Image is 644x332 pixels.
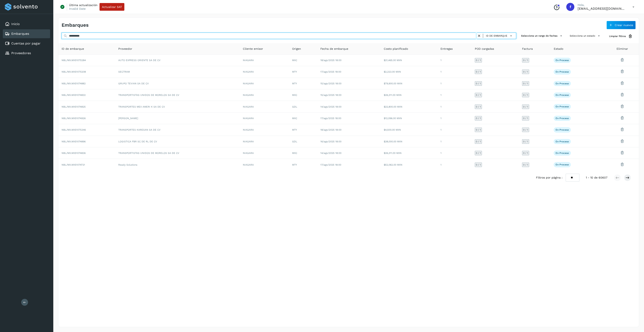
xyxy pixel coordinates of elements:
[606,33,636,40] button: Limpiar filtros
[476,59,481,61] span: 0 / 1
[62,22,89,28] h4: Embarques
[437,147,472,159] td: 1
[62,140,86,143] span: NBL/MX.MX51074896
[62,70,86,73] span: NBL/MX.MX51075208
[476,106,481,108] span: 0 / 1
[289,66,317,78] td: MTY
[320,105,341,108] span: 14/ago/2025 18:00
[240,78,289,89] td: NIAGARA
[11,41,41,45] a: Cuentas por pagar
[289,89,317,101] td: MXC
[240,89,289,101] td: NIAGARA
[381,78,437,89] td: $79,900.00 MXN
[320,59,341,62] span: 18/ago/2025 18:00
[62,59,86,62] span: NBL/MX.MX51075284
[115,113,240,124] td: [PERSON_NAME]
[240,66,289,78] td: NIAGARA
[437,55,472,66] td: 1
[11,32,29,36] a: Embarques
[62,128,86,131] span: NBL/MX.MX51075346
[320,152,341,154] span: 14/ago/2025 18:00
[556,140,569,143] p: En proceso
[3,29,50,38] div: Embarques
[3,20,50,29] div: Inicio
[320,140,341,143] span: 16/ago/2025 18:00
[556,94,569,96] p: En proceso
[476,71,481,73] span: 0 / 1
[115,66,240,78] td: SECTRAM
[115,55,240,66] td: AUTO EXPRESS ORIENTE SA DE CV
[615,24,633,26] span: Crear nuevos
[381,89,437,101] td: $26,311.00 MXN
[62,117,86,120] span: NBL/MX.MX51074926
[437,78,472,89] td: 1
[320,94,341,96] span: 15/ago/2025 18:00
[609,34,626,38] span: Limpiar filtros
[617,47,628,51] span: Eliminar
[523,129,528,131] span: 0 / 1
[476,82,481,85] span: 0 / 1
[556,128,569,131] p: En proceso
[381,159,437,170] td: $52,062.00 MXN
[437,136,472,147] td: 1
[437,159,472,170] td: 1
[289,78,317,89] td: MTY
[476,152,481,154] span: 0 / 1
[381,101,437,112] td: $22,800.00 MXN
[556,82,569,85] p: En proceso
[586,176,607,180] span: 1 - 10 de 60607
[437,113,472,124] td: 1
[523,164,528,166] span: 0 / 1
[437,101,472,112] td: 1
[102,5,122,8] span: Actualizar SAT
[381,147,437,159] td: $26,311.00 MXN
[320,117,341,120] span: 17/ago/2025 18:00
[556,152,569,154] p: En proceso
[3,49,50,58] div: Proveedores
[62,152,86,154] span: NBL/MX.MX51074836
[62,105,86,108] span: NBL/MX.MX51074825
[320,128,341,131] span: 18/ago/2025 18:00
[289,101,317,112] td: GDL
[62,82,86,85] span: NBL/MX.MX51074882
[556,70,569,73] p: En proceso
[523,71,528,73] span: 0 / 1
[115,159,240,170] td: Ready Solutions
[115,78,240,89] td: GRUPO TEVIAN SA DE CV
[523,140,528,143] span: 0 / 1
[115,89,240,101] td: TRANSPORTISTAS UNIDOS DE MORELOS SA DE CV
[381,136,437,147] td: $38,000.00 MXN
[536,176,562,180] span: Filtros por página :
[62,94,86,96] span: NBL/MX.MX51074832
[62,47,84,51] span: ID de embarque
[523,94,528,96] span: 0 / 1
[240,124,289,136] td: NIAGARA
[289,136,317,147] td: GDL
[486,34,507,38] span: ID de embarque
[292,47,301,51] span: Origen
[320,70,341,73] span: 17/ago/2025 18:00
[554,47,563,51] span: Estado
[240,55,289,66] td: NIAGARA
[243,47,263,51] span: Cliente emisor
[69,3,98,7] p: Última actualización
[381,55,437,66] td: $21,465.00 MXN
[578,3,626,7] p: Hola,
[556,163,569,166] p: En proceso
[523,106,528,108] span: 0 / 1
[381,113,437,124] td: $12,096.00 MXN
[522,47,533,51] span: Factura
[320,82,341,85] span: 15/ago/2025 18:00
[11,22,20,26] a: Inicio
[240,113,289,124] td: NIAGARA
[69,7,86,11] p: Invalid Date
[240,147,289,159] td: NIAGARA
[289,124,317,136] td: MTY
[240,101,289,112] td: NIAGARA
[437,66,472,78] td: 1
[115,124,240,136] td: TRANSPORTES KARESAN SA DE CV
[441,47,453,51] span: Entregas
[523,152,528,154] span: 0 / 1
[519,33,565,39] button: Selecciona un rango de fechas
[320,47,348,51] span: Fecha de embarque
